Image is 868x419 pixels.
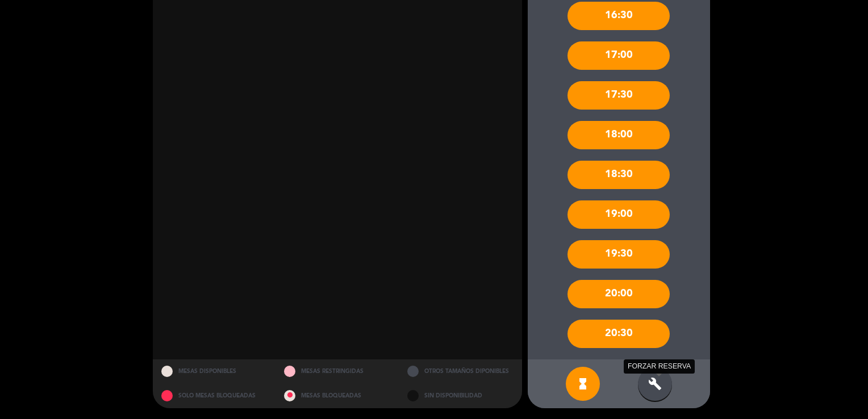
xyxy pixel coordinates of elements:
[399,359,522,384] div: OTROS TAMAÑOS DIPONIBLES
[567,320,670,348] div: 20:30
[276,384,399,408] div: MESAS BLOQUEADAS
[567,161,670,189] div: 18:30
[648,377,662,391] i: build
[567,240,670,269] div: 19:30
[624,359,695,374] div: FORZAR RESERVA
[567,2,670,30] div: 16:30
[567,280,670,308] div: 20:00
[399,384,522,408] div: SIN DISPONIBILIDAD
[567,121,670,149] div: 18:00
[567,200,670,229] div: 19:00
[567,41,670,70] div: 17:00
[153,359,276,384] div: MESAS DISPONIBLES
[276,359,399,384] div: MESAS RESTRINGIDAS
[576,377,590,391] i: hourglass_full
[567,81,670,110] div: 17:30
[153,384,276,408] div: SOLO MESAS BLOQUEADAS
